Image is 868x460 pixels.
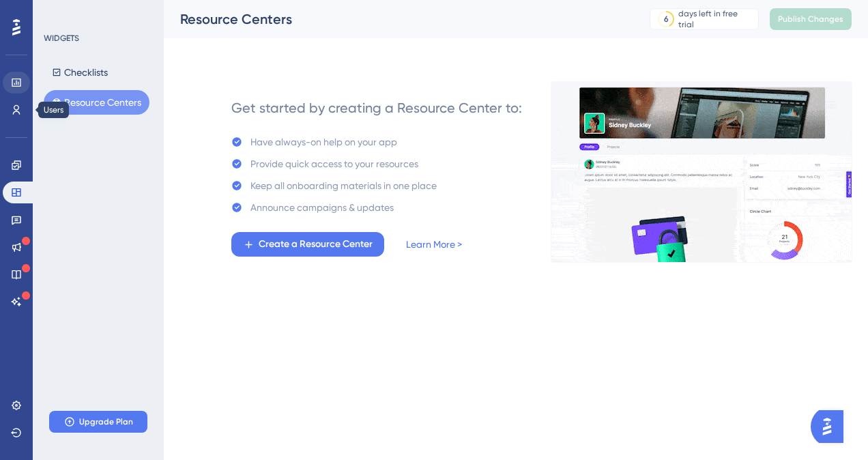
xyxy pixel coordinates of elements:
[250,156,418,172] div: Provide quick access to your resources
[49,411,147,433] button: Upgrade Plan
[44,90,149,115] button: Resource Centers
[778,14,843,25] span: Publish Changes
[180,10,616,29] div: Resource Centers
[259,236,373,253] span: Create a Resource Center
[678,8,754,30] div: days left in free trial
[406,236,462,253] a: Learn More >
[231,98,522,117] div: Get started by creating a Resource Center to:
[231,232,384,257] button: Create a Resource Center
[44,60,116,85] button: Checklists
[664,14,669,25] div: 6
[250,177,437,194] div: Keep all onboarding materials in one place
[79,416,133,427] span: Upgrade Plan
[250,134,397,150] div: Have always-on help on your app
[811,406,852,447] iframe: UserGuiding AI Assistant Launcher
[551,81,852,263] img: 0356d1974f90e2cc51a660023af54dec.gif
[44,33,79,44] div: WIDGETS
[770,8,852,30] button: Publish Changes
[250,199,394,216] div: Announce campaigns & updates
